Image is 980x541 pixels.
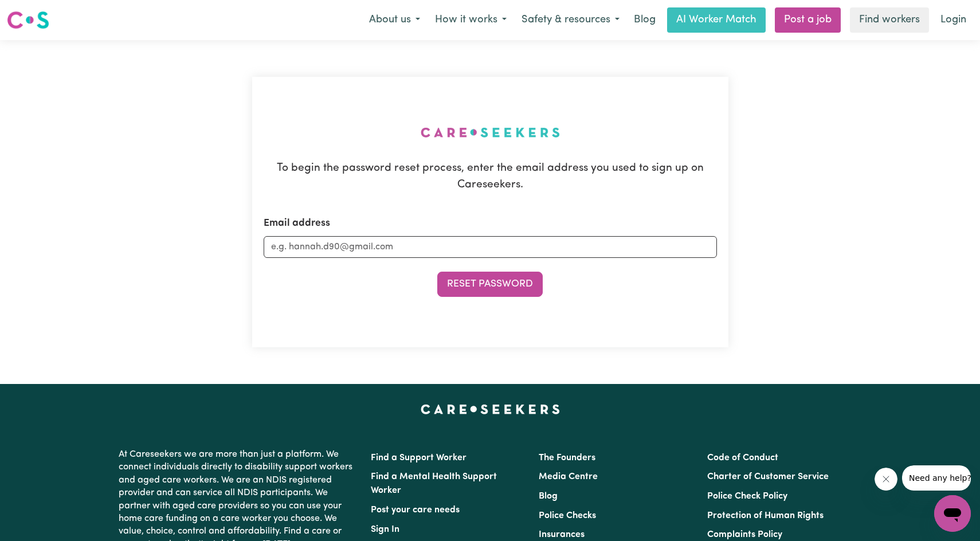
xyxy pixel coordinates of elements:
[514,8,627,32] button: Safety & resources
[707,530,782,539] a: Complaints Policy
[362,8,428,32] button: About us
[707,511,824,520] a: Protection of Human Rights
[371,525,399,534] a: Sign In
[437,272,543,297] button: Reset Password
[707,472,829,481] a: Charter of Customer Service
[7,8,69,17] span: Need any help?
[539,511,596,520] a: Police Checks
[539,453,595,462] a: The Founders
[934,7,973,33] a: Login
[707,492,787,501] a: Police Check Policy
[934,495,971,532] iframe: Button to launch messaging window
[875,468,897,491] iframe: Close message
[539,530,585,539] a: Insurances
[428,8,514,32] button: How it works
[539,472,598,481] a: Media Centre
[371,505,460,515] a: Post your care needs
[421,405,560,414] a: Careseekers home page
[707,453,778,462] a: Code of Conduct
[264,216,330,231] label: Email address
[264,160,717,194] p: To begin the password reset process, enter the email address you used to sign up on Careseekers.
[371,453,467,462] a: Find a Support Worker
[850,7,929,33] a: Find workers
[371,472,497,495] a: Find a Mental Health Support Worker
[775,7,841,33] a: Post a job
[7,10,49,30] img: Careseekers logo
[7,7,49,33] a: Careseekers logo
[667,7,766,33] a: AI Worker Match
[539,492,558,501] a: Blog
[264,236,717,258] input: e.g. hannah.d90@gmail.com
[902,465,971,491] iframe: Message from company
[627,7,663,33] a: Blog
